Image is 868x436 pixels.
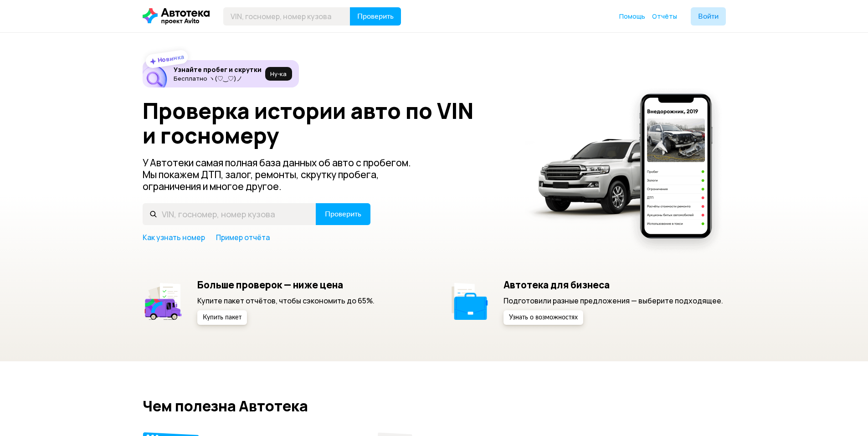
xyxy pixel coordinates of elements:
[223,7,350,26] input: VIN, госномер, номер кузова
[270,70,287,77] span: Ну‑ка
[325,210,361,218] span: Проверить
[691,7,726,26] button: Войти
[203,314,241,321] span: Купить пакет
[197,310,247,325] button: Купить пакет
[143,398,726,414] h2: Чем полезна Автотека
[503,310,583,325] button: Узнать о возможностях
[143,98,513,148] h1: Проверка истории авто по VIN и госномеру
[157,52,185,64] strong: Новинка
[652,12,677,21] span: Отчёты
[503,296,723,306] p: Подготовили разные предложения — выберите подходящее.
[619,12,645,21] a: Помощь
[350,7,401,26] button: Проверить
[316,203,370,225] button: Проверить
[698,13,719,20] span: Войти
[619,12,645,21] span: Помощь
[174,75,262,82] p: Бесплатно ヽ(♡‿♡)ノ
[143,157,426,192] p: У Автотеки самая полная база данных об авто с пробегом. Мы покажем ДТП, залог, ремонты, скрутку п...
[503,279,723,291] h5: Автотека для бизнеса
[143,232,205,242] a: Как узнать номер
[216,232,270,242] a: Пример отчёта
[174,66,262,74] h6: Узнайте пробег и скрутки
[197,296,375,306] p: Купите пакет отчётов, чтобы сэкономить до 65%.
[143,203,316,225] input: VIN, госномер, номер кузова
[652,12,677,21] a: Отчёты
[509,314,578,321] span: Узнать о возможностях
[197,279,375,291] h5: Больше проверок — ниже цена
[357,13,394,20] span: Проверить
